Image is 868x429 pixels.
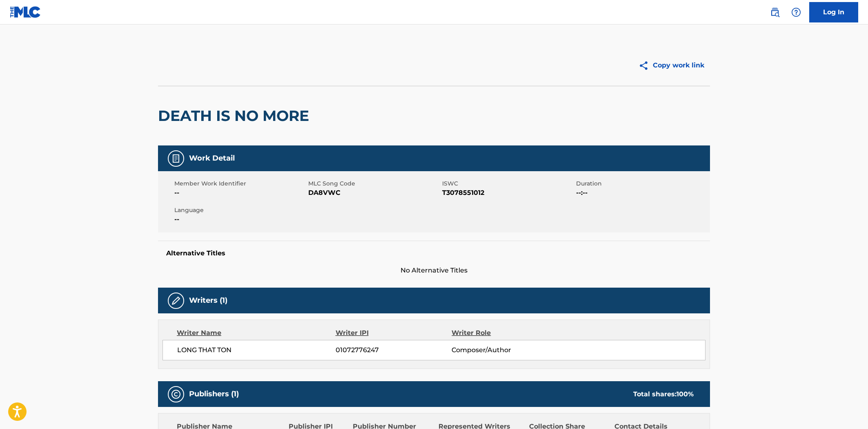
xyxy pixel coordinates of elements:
span: DA8VWC [308,188,440,198]
h5: Writers (1) [189,296,227,305]
h5: Alternative Titles [166,249,702,257]
a: Log In [809,2,858,22]
img: search [770,7,780,17]
h5: Publishers (1) [189,389,239,399]
span: Composer/Author [452,345,557,355]
button: Copy work link [633,55,710,76]
span: -- [174,188,306,198]
span: ISWC [442,179,574,188]
div: Total shares: [633,389,694,399]
img: Work Detail [171,154,181,163]
img: Copy work link [639,60,653,71]
div: Writer Role [452,328,557,338]
span: 01072776247 [336,345,452,355]
span: Language [174,206,306,214]
span: -- [174,214,306,224]
span: T3078551012 [442,188,574,198]
h2: DEATH IS NO MORE [158,107,313,125]
img: Publishers [171,389,181,399]
span: --:-- [576,188,708,198]
span: Member Work Identifier [174,179,306,188]
a: Public Search [767,4,783,20]
span: No Alternative Titles [158,266,710,275]
span: MLC Song Code [308,179,440,188]
h5: Work Detail [189,154,235,163]
div: Writer IPI [336,328,452,338]
img: help [791,7,801,17]
img: MLC Logo [10,6,41,18]
span: Duration [576,179,708,188]
div: Writer Name [177,328,336,338]
img: Writers [171,296,181,306]
div: Help [788,4,804,20]
span: LONG THAT TON [177,345,336,355]
span: 100 % [677,390,694,398]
